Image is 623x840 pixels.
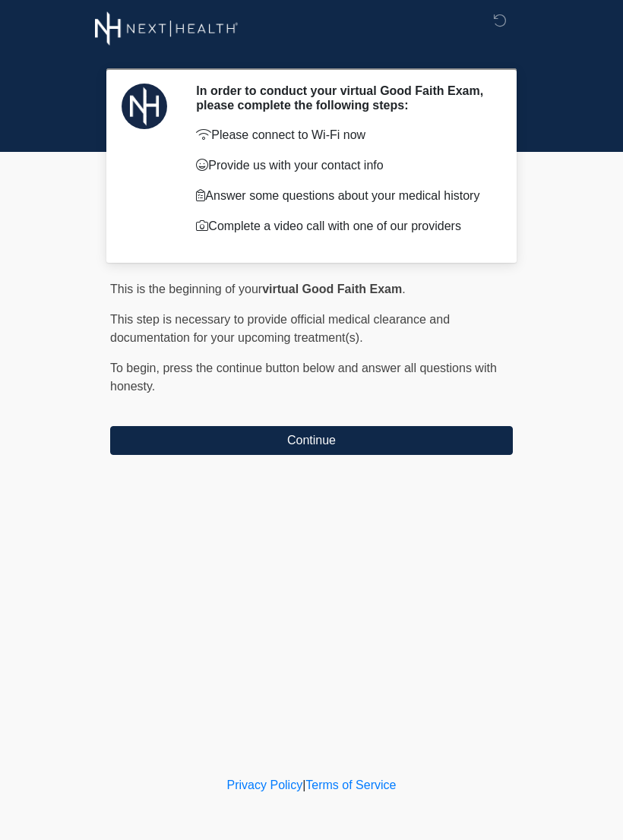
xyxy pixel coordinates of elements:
strong: virtual Good Faith Exam [262,283,402,295]
span: This step is necessary to provide official medical clearance and documentation for your upcoming ... [110,313,450,344]
a: | [302,778,305,791]
span: This is the beginning of your [110,283,262,295]
a: Terms of Service [305,778,396,791]
p: Answer some questions about your medical history [196,187,490,205]
a: Privacy Policy [227,778,303,791]
p: Provide us with your contact info [196,156,490,175]
img: Next-Health Montecito Logo [95,11,239,46]
button: Continue [110,426,513,455]
p: Please connect to Wi-Fi now [196,126,490,144]
span: press the continue button below and answer all questions with honesty. [110,362,497,393]
p: Complete a video call with one of our providers [196,217,490,235]
h2: In order to conduct your virtual Good Faith Exam, please complete the following steps: [196,84,490,112]
img: Agent Avatar [122,84,167,129]
span: To begin, [110,362,163,374]
span: . [402,283,405,295]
